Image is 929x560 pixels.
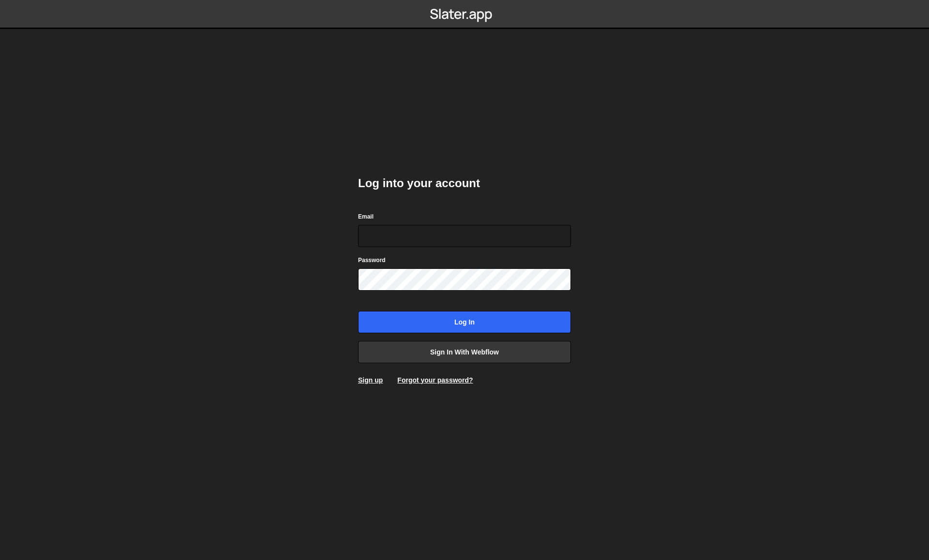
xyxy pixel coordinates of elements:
[358,176,571,191] h2: Log into your account
[358,311,571,333] input: Log in
[358,212,374,221] label: Email
[358,376,383,384] a: Sign up
[358,341,571,363] a: Sign in with Webflow
[358,255,386,265] label: Password
[397,376,473,384] a: Forgot your password?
